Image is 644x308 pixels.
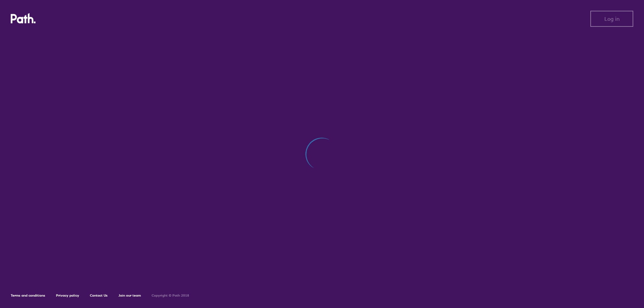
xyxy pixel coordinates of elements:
[118,293,141,298] a: Join our team
[604,16,620,22] span: Log in
[56,293,79,298] a: Privacy policy
[590,11,633,27] button: Log in
[152,294,189,298] h6: Copyright © Path 2018
[11,293,45,298] a: Terms and conditions
[90,293,108,298] a: Contact Us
